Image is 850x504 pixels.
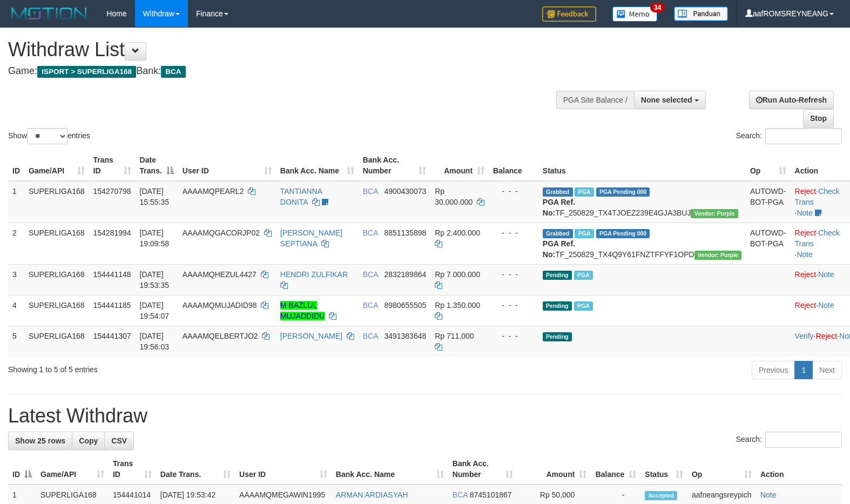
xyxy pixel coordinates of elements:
[384,301,426,310] span: Copy 8980655505 to clipboard
[435,301,480,310] span: Rp 1.350.000
[795,270,817,279] a: Reject
[489,150,538,181] th: Balance
[794,361,813,379] a: 1
[756,454,842,485] th: Action
[140,187,170,206] span: [DATE] 15:55:35
[280,270,348,279] a: HENDRI ZULFIKAR
[93,301,131,310] span: 154441185
[538,150,746,181] th: Status
[72,432,105,450] a: Copy
[543,187,573,197] span: Grabbed
[8,181,24,223] td: 1
[493,186,534,197] div: - - -
[156,454,235,485] th: Date Trans.: activate to sort column ascending
[384,229,426,237] span: Copy 8851135898 to clipboard
[8,405,842,427] h1: Latest Withdraw
[430,150,489,181] th: Amount: activate to sort column ascending
[8,39,556,61] h1: Withdraw List
[612,6,658,22] img: Button%20Memo.svg
[752,361,795,379] a: Previous
[161,66,185,78] span: BCA
[93,229,131,237] span: 154281994
[574,301,593,311] span: Marked by aafsoycanthlai
[556,91,634,109] div: PGA Site Balance /
[183,332,258,340] span: AAAAMQELBERTJO2
[140,229,170,248] span: [DATE] 19:09:58
[336,490,408,499] a: ARMAN ARDIASYAH
[493,300,534,311] div: - - -
[280,187,322,206] a: TANTIANNA DONITA
[235,454,332,485] th: User ID: activate to sort column ascending
[140,332,170,351] span: [DATE] 19:56:03
[363,229,378,237] span: BCA
[8,264,24,295] td: 3
[15,436,65,445] span: Show 25 rows
[136,150,178,181] th: Date Trans.: activate to sort column descending
[493,331,534,341] div: - - -
[596,187,650,197] span: PGA Pending
[93,332,131,340] span: 154441307
[543,332,572,341] span: Pending
[24,150,89,181] th: Game/API: activate to sort column ascending
[795,301,817,310] a: Reject
[363,187,378,196] span: BCA
[542,6,596,22] img: Feedback.jpg
[24,264,89,295] td: SUPERLIGA168
[24,326,89,357] td: SUPERLIGA168
[435,332,474,340] span: Rp 711.000
[104,432,134,450] a: CSV
[736,128,842,144] label: Search:
[280,332,342,340] a: [PERSON_NAME]
[640,454,687,485] th: Status: activate to sort column ascending
[435,229,480,237] span: Rp 2.400.000
[645,491,677,500] span: Accepted
[183,229,260,237] span: AAAAMQGACORJP02
[24,295,89,326] td: SUPERLIGA168
[818,301,834,310] a: Note
[363,270,378,279] span: BCA
[765,128,842,144] input: Search:
[470,490,512,499] span: Copy 8745101867 to clipboard
[694,251,741,260] span: Vendor URL: https://trx4.1velocity.biz
[797,250,813,259] a: Note
[591,454,640,485] th: Balance: activate to sort column ascending
[815,332,837,340] a: Reject
[363,301,378,310] span: BCA
[8,326,24,357] td: 5
[749,91,834,109] a: Run Auto-Refresh
[575,229,593,238] span: Marked by aafnonsreyleab
[746,181,791,223] td: AUTOWD-BOT-PGA
[538,181,746,223] td: TF_250829_TX4TJOEZ239E4GJA3BUJ
[183,187,244,196] span: AAAAMQPEARL2
[634,91,706,109] button: None selected
[8,223,24,264] td: 2
[543,271,572,280] span: Pending
[453,490,468,499] span: BCA
[140,301,170,320] span: [DATE] 19:54:07
[183,270,257,279] span: AAAAMQHEZUL4427
[818,270,834,279] a: Note
[543,239,575,259] b: PGA Ref. No:
[111,436,127,445] span: CSV
[109,454,156,485] th: Trans ID: activate to sort column ascending
[641,96,692,104] span: None selected
[183,301,257,310] span: AAAAMQMUJADID98
[736,432,842,448] label: Search:
[435,187,473,206] span: Rp 30.000.000
[795,187,840,206] a: Check Trans
[8,5,90,22] img: MOTION_logo.png
[795,229,840,248] a: Check Trans
[538,223,746,264] td: TF_250829_TX4Q9Y61FNZTFFYF1OPD
[687,454,756,485] th: Op: activate to sort column ascending
[280,301,325,320] a: M BAZLUL MUJADDIDU
[797,209,813,217] a: Note
[691,209,738,218] span: Vendor URL: https://trx4.1velocity.biz
[812,361,842,379] a: Next
[8,128,90,144] label: Show entries
[8,360,346,375] div: Showing 1 to 5 of 5 entries
[8,66,556,77] h4: Game: Bank:
[795,332,814,340] a: Verify
[543,198,575,217] b: PGA Ref. No:
[575,187,593,197] span: Marked by aafmaleo
[543,229,573,238] span: Grabbed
